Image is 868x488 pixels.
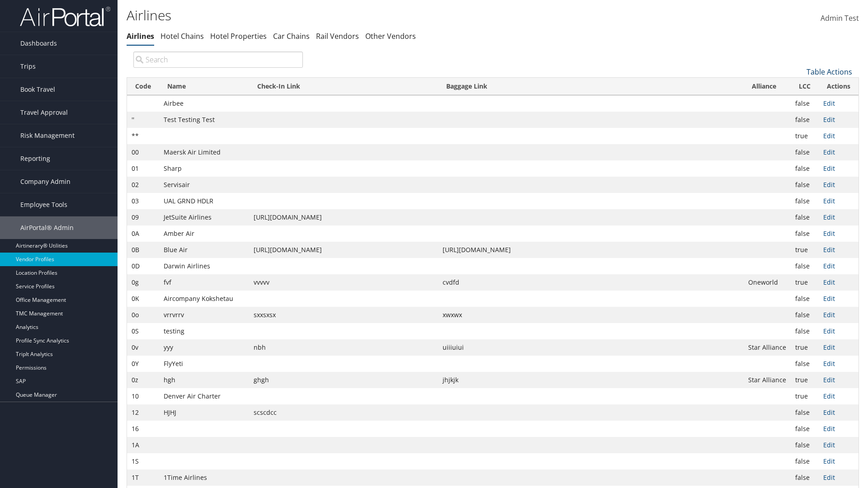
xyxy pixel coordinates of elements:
[159,95,249,112] td: Airbee
[744,372,791,388] td: Star Alliance
[249,78,438,95] th: Check-In Link: activate to sort column ascending
[127,209,159,225] td: 09
[127,291,159,307] td: 0K
[823,473,835,482] a: Edit
[744,274,791,291] td: Oneworld
[823,294,835,303] a: Edit
[438,307,744,323] td: xwxwx
[249,274,438,291] td: vvvvv
[791,307,819,323] td: false
[127,31,154,41] a: Airlines
[791,128,819,144] td: true
[249,209,438,225] td: [URL][DOMAIN_NAME]
[823,131,835,140] a: Edit
[127,421,159,437] td: 16
[159,160,249,177] td: Sharp
[159,469,249,486] td: 1Time Airlines
[20,101,68,124] span: Travel Approval
[127,160,159,177] td: 01
[159,291,249,307] td: Aircompany Kokshetau
[791,112,819,128] td: false
[159,339,249,356] td: yyy
[823,359,835,368] a: Edit
[791,291,819,307] td: false
[20,78,55,101] span: Book Travel
[159,209,249,225] td: JetSuite Airlines
[819,78,859,95] th: Actions
[791,356,819,372] td: false
[159,356,249,372] td: FlyYeti
[438,274,744,291] td: cvdfd
[791,242,819,258] td: true
[823,197,835,205] a: Edit
[823,375,835,384] a: Edit
[127,356,159,372] td: 0Y
[127,242,159,258] td: 0B
[791,274,819,291] td: true
[159,372,249,388] td: hgh
[127,453,159,469] td: 1S
[127,323,159,339] td: 0S
[249,307,438,323] td: sxxsxsx
[791,160,819,177] td: false
[127,112,159,128] td: ''
[823,392,835,400] a: Edit
[159,388,249,404] td: Denver Air Charter
[159,78,249,95] th: Name: activate to sort column ascending
[791,95,819,112] td: false
[127,258,159,274] td: 0D
[438,242,744,258] td: [URL][DOMAIN_NAME]
[823,99,835,108] a: Edit
[791,339,819,356] td: true
[823,408,835,417] a: Edit
[20,6,110,27] img: airportal-logo.png
[127,339,159,356] td: 0v
[823,245,835,254] a: Edit
[791,404,819,421] td: false
[791,388,819,404] td: true
[159,193,249,209] td: UAL GRND HDLR
[791,78,819,95] th: LCC: activate to sort column ascending
[791,469,819,486] td: false
[20,55,36,78] span: Trips
[744,339,791,356] td: Star Alliance
[160,31,204,41] a: Hotel Chains
[159,177,249,193] td: Servisair
[127,274,159,291] td: 0g
[791,193,819,209] td: false
[823,180,835,189] a: Edit
[791,144,819,160] td: false
[127,469,159,486] td: 1T
[210,31,267,41] a: Hotel Properties
[159,225,249,242] td: Amber Air
[133,52,303,68] input: Search
[823,148,835,156] a: Edit
[249,242,438,258] td: [URL][DOMAIN_NAME]
[127,372,159,388] td: 0z
[249,404,438,421] td: scscdcc
[791,453,819,469] td: false
[823,310,835,319] a: Edit
[823,457,835,465] a: Edit
[823,164,835,173] a: Edit
[159,274,249,291] td: fvf
[20,147,50,170] span: Reporting
[823,343,835,352] a: Edit
[159,307,249,323] td: vrrvrrv
[127,404,159,421] td: 12
[438,372,744,388] td: jhjkjk
[823,327,835,335] a: Edit
[20,216,74,239] span: AirPortal® Admin
[823,115,835,124] a: Edit
[744,78,791,95] th: Alliance: activate to sort column ascending
[823,229,835,238] a: Edit
[791,372,819,388] td: true
[249,339,438,356] td: nbh
[807,67,852,77] a: Table Actions
[127,307,159,323] td: 0o
[127,388,159,404] td: 10
[127,144,159,160] td: 00
[127,6,615,25] h1: Airlines
[823,278,835,286] a: Edit
[791,177,819,193] td: false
